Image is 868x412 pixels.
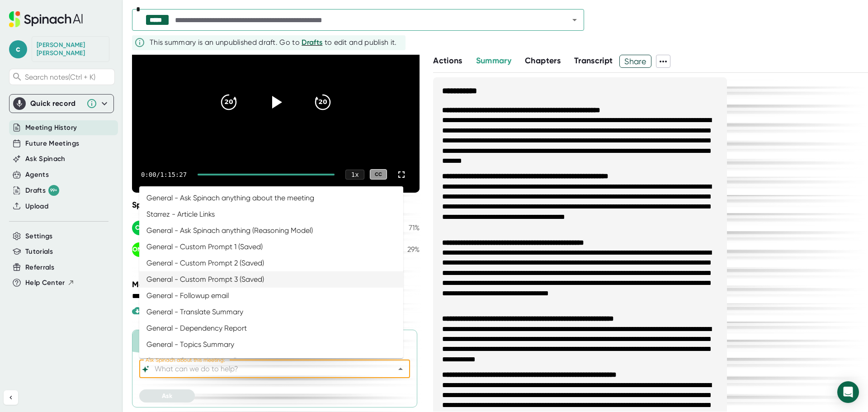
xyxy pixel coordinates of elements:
span: Share [620,53,651,69]
li: General - Custom Prompt 1 (Saved) [139,239,403,255]
button: Share [619,55,651,68]
button: Chapters [525,55,561,67]
div: Candace Aragon [37,41,104,57]
div: 99+ [48,185,59,196]
button: Actions [433,55,462,67]
div: 29 % [397,245,420,254]
button: Meeting History [25,123,77,133]
div: 71 % [397,223,420,232]
span: Drafts [302,38,322,47]
span: c [9,40,27,58]
div: CC [370,169,387,180]
button: Settings [25,231,53,242]
div: Candace Aragon [132,221,186,235]
span: Search notes (Ctrl + K) [25,73,112,81]
button: Help Center [25,278,75,288]
li: General - Ask Spinach anything about the meeting [139,190,403,206]
span: Chapters [525,56,561,66]
button: Close [394,363,407,375]
div: 1 x [345,170,364,180]
div: This summary is an unpublished draft. Go to to edit and publish it. [150,37,397,48]
button: Referrals [25,262,54,273]
div: Download Video [132,305,203,316]
li: General - Custom Prompt 2 (Saved) [139,255,403,271]
div: Drafts [25,185,59,196]
span: Help Center [25,278,65,288]
button: Ask [139,389,195,403]
div: 0:00 / 1:15:27 [141,171,187,178]
li: General - Followup email [139,288,403,304]
li: General - Custom Prompt 3 (Saved) [139,271,403,288]
span: Ask [162,392,172,400]
input: What can we do to help? [153,363,381,375]
li: Starrez - Article Links [139,206,403,223]
button: Collapse sidebar [4,390,18,405]
button: Agents [25,170,49,180]
span: Transcript [574,56,613,66]
li: General - Ask Spinach anything (Reasoning Model) [139,223,403,239]
div: Quick record [13,95,110,113]
li: General - Translate Summary [139,304,403,320]
div: Jessica Moore - Sys Analyst [132,242,186,257]
div: CA [132,221,146,235]
button: Ask Spinach [25,154,66,164]
div: Meeting Attendees [132,279,422,290]
div: Open Intercom Messenger [837,381,859,403]
button: Transcript [574,55,613,67]
li: General - Dependency Report [139,320,403,336]
li: General - Comprehensive Report [139,353,403,369]
button: Drafts [302,37,322,48]
li: General - Topics Summary [139,336,403,353]
div: Speaker Timeline [132,200,420,210]
button: Summary [476,55,511,67]
button: Upload [25,201,48,212]
div: Quick record [30,99,82,108]
button: Future Meetings [25,138,79,149]
div: [PERSON_NAME] [132,242,146,257]
button: Tutorials [25,246,53,257]
button: Drafts 99+ [25,185,59,196]
button: Open [568,14,581,26]
span: Actions [433,56,462,66]
span: Summary [476,56,511,66]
